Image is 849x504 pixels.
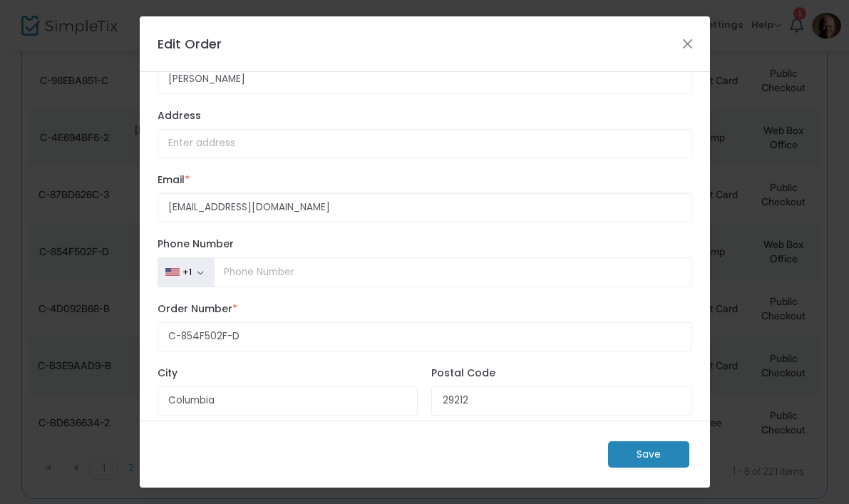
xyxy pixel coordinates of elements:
[158,322,692,351] input: Enter Order Number
[158,34,222,53] h4: Edit Order
[158,65,692,94] input: Enter last name
[158,129,692,158] input: Enter address
[158,173,692,187] label: Email
[182,267,192,278] div: +1
[158,302,692,317] label: Order Number
[158,366,418,381] label: City
[608,441,689,468] m-button: Save
[431,366,691,381] label: Postal Code
[158,237,692,252] label: Phone Number
[678,34,696,53] button: Close
[158,193,692,222] input: Enter email
[158,108,692,123] label: Address
[431,386,691,416] input: Postal Code
[214,257,692,287] input: Phone Number
[158,386,418,416] input: City
[158,257,215,287] button: +1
